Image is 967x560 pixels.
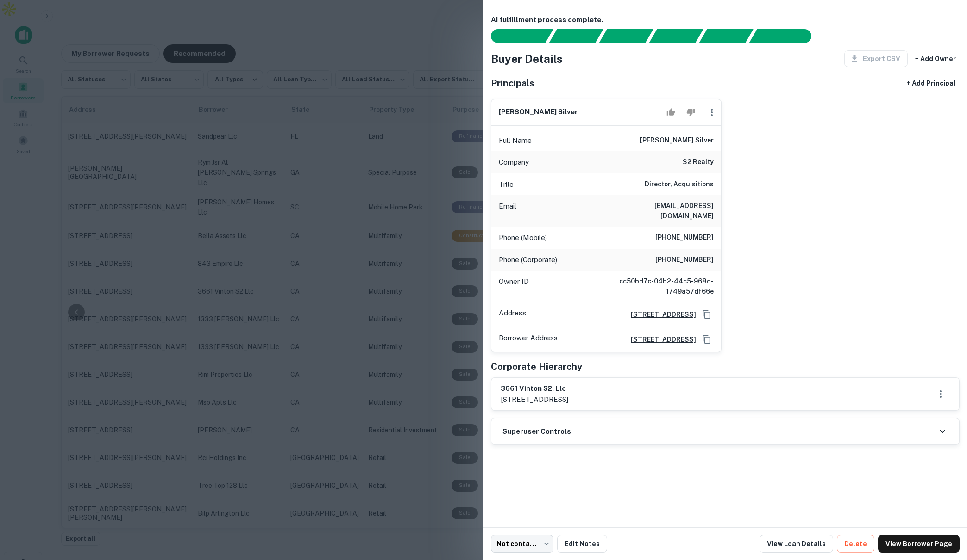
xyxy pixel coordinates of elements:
div: Sending borrower request to AI... [480,29,549,43]
h6: s2 realty [683,157,714,168]
button: Accept [663,103,679,122]
h6: 3661 vinton s2, llc [501,383,568,394]
p: Phone (Corporate) [499,254,557,265]
h6: [PERSON_NAME] silver [499,107,578,117]
a: [STREET_ADDRESS] [623,334,696,345]
div: Not contacted [491,535,553,553]
p: Title [499,179,514,190]
p: [STREET_ADDRESS] [501,394,568,405]
a: View Loan Details [760,535,833,553]
div: Your request is received and processing... [549,29,603,43]
button: Reject [683,103,699,122]
p: Owner ID [499,276,529,296]
h6: [PERSON_NAME] silver [640,135,714,146]
p: Borrower Address [499,332,558,346]
h6: Director, Acquisitions [645,179,714,190]
button: + Add Principal [903,75,960,92]
iframe: Chat Widget [921,486,967,530]
h4: Buyer Details [491,50,563,67]
p: Company [499,157,529,168]
h6: AI fulfillment process complete. [491,15,960,25]
h6: [EMAIL_ADDRESS][DOMAIN_NAME] [603,201,714,221]
p: Email [499,201,516,221]
div: Documents found, AI parsing details... [599,29,653,43]
div: Principals found, AI now looking for contact information... [649,29,703,43]
h5: Principals [491,76,534,90]
a: View Borrower Page [878,535,960,553]
p: Phone (Mobile) [499,232,547,243]
button: Copy Address [700,332,714,346]
h5: Corporate Hierarchy [491,360,582,374]
p: Address [499,308,526,321]
h6: cc50bd7c-04b2-44c5-968d-1749a57df66e [603,276,714,296]
a: [STREET_ADDRESS] [623,309,696,320]
button: Copy Address [700,308,714,321]
h6: [PHONE_NUMBER] [655,254,714,265]
div: AI fulfillment process complete. [749,29,823,43]
h6: [PHONE_NUMBER] [655,232,714,243]
button: + Add Owner [911,50,960,67]
button: Delete [837,535,874,553]
h6: Superuser Controls [502,426,571,437]
div: Principals found, still searching for contact information. This may take time... [699,29,753,43]
p: Full Name [499,135,532,146]
button: Edit Notes [557,535,607,553]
